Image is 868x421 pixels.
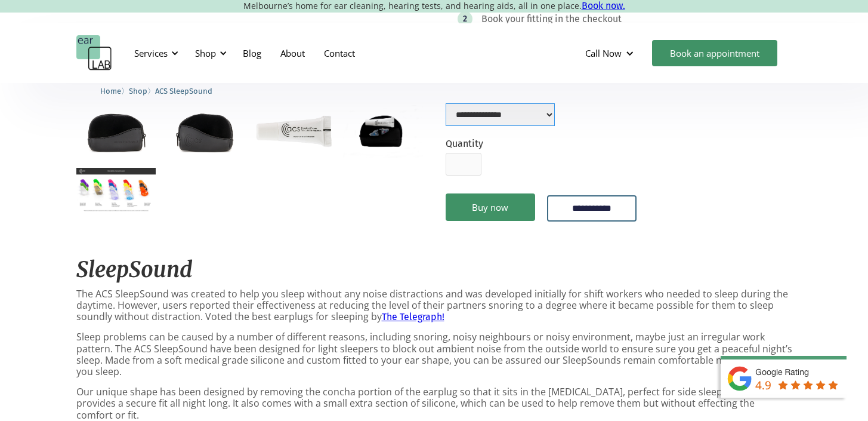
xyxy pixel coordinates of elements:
[165,105,245,158] a: open lightbox
[129,85,147,96] a: Shop
[343,105,422,158] a: open lightbox
[129,85,155,97] li: 〉
[233,36,271,70] a: Blog
[382,311,444,322] a: The Telegraph!
[100,85,129,97] li: 〉
[155,87,212,96] span: ACS SleepSound
[76,35,112,71] a: home
[446,138,483,149] label: Quantity
[129,87,147,96] span: Shop
[155,85,212,96] a: ACS SleepSound
[195,47,216,59] div: Shop
[76,331,792,377] p: Sleep problems can be caused by a number of different reasons, including snoring, noisy neighbour...
[314,36,365,70] a: Contact
[481,13,622,25] div: Book your fitting in the checkout
[652,40,777,66] a: Book an appointment
[76,168,156,213] a: open lightbox
[76,256,193,283] em: SleepSound
[76,386,792,421] p: Our unique shape has been designed by removing the concha portion of the earplug so that it sits ...
[271,36,314,70] a: About
[585,47,622,59] div: Call Now
[127,35,182,71] div: Services
[463,14,467,23] div: 2
[100,85,121,96] a: Home
[188,35,230,71] div: Shop
[134,47,168,59] div: Services
[254,105,333,158] a: open lightbox
[76,288,792,323] p: The ACS SleepSound was created to help you sleep without any noise distractions and was developed...
[100,87,121,96] span: Home
[446,193,535,221] a: Buy now
[76,105,156,158] a: open lightbox
[576,35,646,71] div: Call Now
